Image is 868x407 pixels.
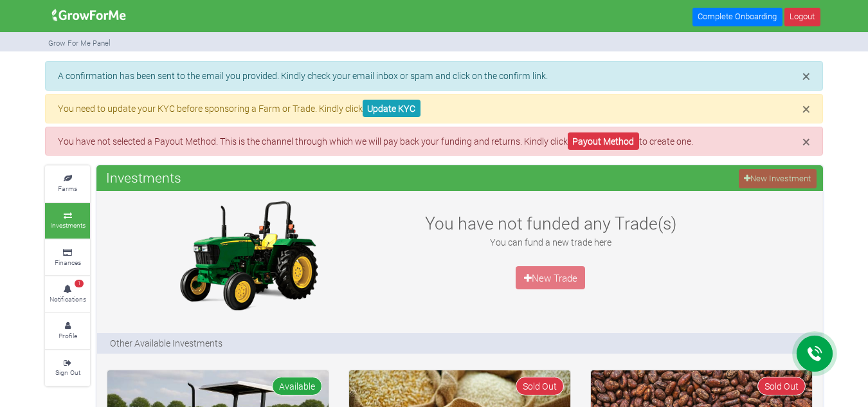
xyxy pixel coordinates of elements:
[516,377,564,395] span: Sold Out
[45,166,90,201] a: Farms
[802,99,810,118] span: ×
[45,350,90,386] a: Sign Out
[48,38,111,48] small: Grow For Me Panel
[55,258,81,267] small: Finances
[411,213,690,233] h3: You have not funded any Trade(s)
[45,276,90,312] a: 1 Notifications
[272,377,322,395] span: Available
[363,100,420,117] a: Update KYC
[110,336,222,350] p: Other Available Investments
[45,313,90,348] a: Profile
[802,66,810,86] span: ×
[50,294,86,303] small: Notifications
[59,331,77,340] small: Profile
[55,368,80,377] small: Sign Out
[802,69,810,84] button: Close
[50,221,86,230] small: Investments
[103,165,185,190] span: Investments
[757,377,806,395] span: Sold Out
[168,197,329,313] img: growforme image
[692,8,782,26] a: Complete Onboarding
[58,102,810,115] p: You need to update your KYC before sponsoring a Farm or Trade. Kindly click
[58,134,810,148] p: You have not selected a Payout Method. This is the channel through which we will pay back your fu...
[802,102,810,116] button: Close
[784,8,820,26] a: Logout
[75,280,84,287] span: 1
[568,132,639,150] a: Payout Method
[48,3,131,28] img: growforme image
[45,240,90,275] a: Finances
[411,235,690,249] p: You can fund a new trade here
[58,69,810,82] p: A confirmation has been sent to the email you provided. Kindly check your email inbox or spam and...
[802,132,810,151] span: ×
[45,203,90,239] a: Investments
[58,184,77,193] small: Farms
[802,134,810,149] button: Close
